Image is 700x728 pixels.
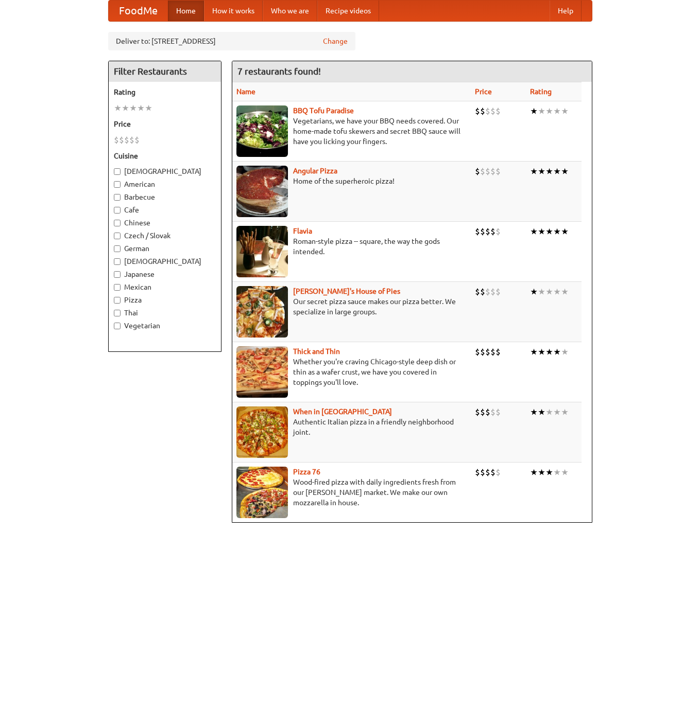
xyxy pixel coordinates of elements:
[236,236,467,257] p: Roman-style pizza -- square, the way the gods intended.
[108,32,355,50] div: Deliver to: [STREET_ADDRESS]
[561,166,569,177] li: ★
[236,166,288,217] img: angular.jpg
[317,1,379,21] a: Recipe videos
[496,166,501,177] li: $
[538,105,545,117] li: ★
[538,467,545,478] li: ★
[114,192,216,202] label: Barbecue
[114,119,216,129] h5: Price
[114,310,121,316] input: Thai
[553,286,561,297] li: ★
[530,226,538,237] li: ★
[114,297,121,304] input: Pizza
[236,477,467,508] p: Wood-fired pizza with daily ingredients fresh from our [PERSON_NAME] market. We make our own mozz...
[490,286,496,297] li: $
[114,151,216,161] h5: Cuisine
[545,406,553,418] li: ★
[236,346,288,398] img: thick.jpg
[114,258,121,265] input: [DEMOGRAPHIC_DATA]
[530,286,538,297] li: ★
[538,406,545,418] li: ★
[293,106,354,115] a: BBQ Tofu Paradise
[496,406,501,418] li: $
[168,1,204,21] a: Home
[480,166,485,177] li: $
[561,286,569,297] li: ★
[237,66,321,76] ng-pluralize: 7 restaurants found!
[263,1,317,21] a: Who we are
[114,308,216,318] label: Thai
[122,102,129,114] li: ★
[236,296,467,317] p: Our secret pizza sauce makes our pizza better. We specialize in large groups.
[530,467,538,478] li: ★
[561,226,569,237] li: ★
[475,226,480,237] li: $
[236,105,288,157] img: tofuparadise.jpg
[475,166,480,177] li: $
[490,166,496,177] li: $
[236,116,467,147] p: Vegetarians, we have your BBQ needs covered. Our home-made tofu skewers and secret BBQ sauce will...
[530,406,538,418] li: ★
[530,166,538,177] li: ★
[236,87,255,96] a: Name
[293,167,337,175] b: Angular Pizza
[538,286,545,297] li: ★
[545,166,553,177] li: ★
[545,346,553,358] li: ★
[485,226,490,237] li: $
[480,467,485,478] li: $
[553,467,561,478] li: ★
[538,346,545,358] li: ★
[293,407,392,416] b: When in [GEOGRAPHIC_DATA]
[114,256,216,267] label: [DEMOGRAPHIC_DATA]
[114,181,121,188] input: American
[475,286,480,297] li: $
[485,105,490,117] li: $
[530,346,538,358] li: ★
[545,226,553,237] li: ★
[114,102,122,114] li: ★
[496,286,501,297] li: $
[496,105,501,117] li: $
[109,1,168,21] a: FoodMe
[109,61,221,82] h4: Filter Restaurants
[114,205,216,215] label: Cafe
[124,134,129,146] li: $
[293,468,320,476] a: Pizza 76
[485,467,490,478] li: $
[114,282,216,292] label: Mexican
[145,102,152,114] li: ★
[480,346,485,358] li: $
[114,245,121,252] input: German
[114,243,216,254] label: German
[114,87,216,97] h5: Rating
[553,406,561,418] li: ★
[114,179,216,189] label: American
[114,230,216,241] label: Czech / Slovak
[496,467,501,478] li: $
[485,166,490,177] li: $
[293,347,340,356] a: Thick and Thin
[204,1,263,21] a: How it works
[114,194,121,201] input: Barbecue
[496,226,501,237] li: $
[538,226,545,237] li: ★
[114,233,121,239] input: Czech / Slovak
[236,357,467,387] p: Whether you're craving Chicago-style deep dish or thin as a wafer crust, we have you covered in t...
[114,269,216,279] label: Japanese
[236,467,288,518] img: pizza76.jpg
[545,286,553,297] li: ★
[490,105,496,117] li: $
[490,406,496,418] li: $
[485,286,490,297] li: $
[545,467,553,478] li: ★
[490,467,496,478] li: $
[119,134,124,146] li: $
[129,102,137,114] li: ★
[530,87,552,96] a: Rating
[293,287,400,295] a: [PERSON_NAME]'s House of Pies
